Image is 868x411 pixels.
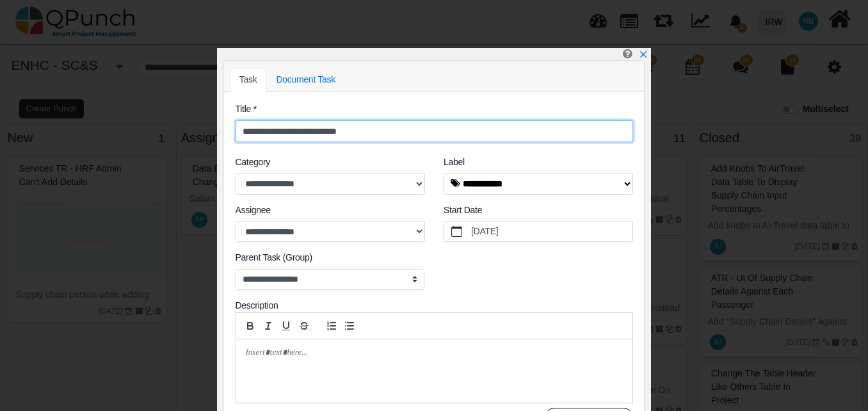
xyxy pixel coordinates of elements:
button: calendar [444,222,469,242]
a: Task [230,68,267,92]
label: [DATE] [469,222,632,242]
legend: Parent Task (Group) [236,251,425,268]
i: Create Punch [623,48,632,59]
svg: calendar [451,226,463,238]
legend: Label [444,156,633,173]
div: Description [236,299,633,312]
a: Document Task [266,68,345,92]
label: Title * [236,102,257,116]
svg: x [639,50,648,59]
legend: Start Date [444,204,633,221]
legend: Category [236,156,425,173]
legend: Assignee [236,204,425,221]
